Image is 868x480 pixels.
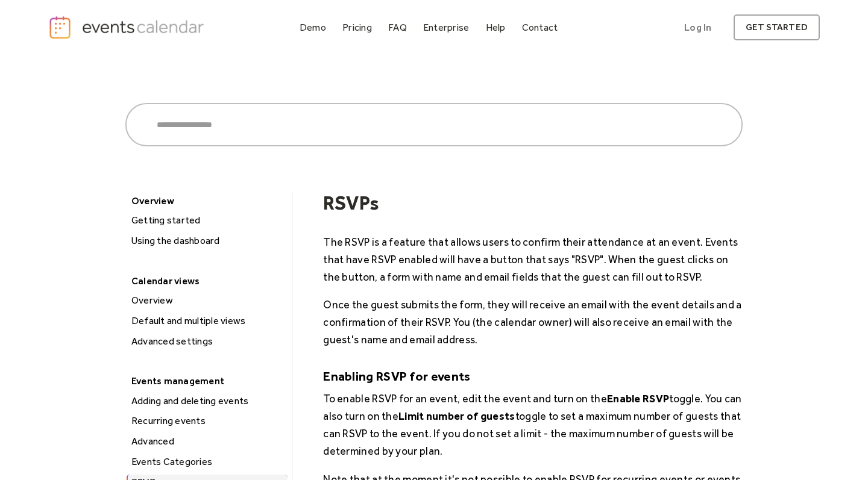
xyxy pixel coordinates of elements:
a: FAQ [383,19,412,36]
a: Pricing [338,19,377,36]
div: Calendar views [125,272,286,290]
a: Default and multiple views [127,313,288,329]
a: Overview [127,293,288,308]
p: Once the guest submits the form, they will receive an email with the event details and a confirma... [323,296,743,348]
p: To enable RSVP for an event, edit the event and turn on the toggle. You can also turn on the togg... [323,390,743,460]
div: Pricing [342,24,372,31]
div: Using the dashboard [128,233,288,249]
a: Using the dashboard [127,233,288,249]
div: Advanced settings [128,334,288,349]
div: Recurring events [128,413,288,429]
strong: Enable RSVP [607,392,669,405]
div: Overview [128,293,288,308]
a: Advanced [127,434,288,449]
div: Getting started [128,213,288,228]
a: Contact [517,19,563,36]
div: FAQ [388,24,407,31]
div: Enterprise [423,24,469,31]
div: Contact [522,24,558,31]
a: Enterprise [418,19,474,36]
a: home [48,15,207,40]
a: Log In [672,14,723,40]
a: Events Categories [127,454,288,470]
h5: Enabling RSVP for events [323,367,743,385]
div: Default and multiple views [128,313,288,329]
a: Help [481,19,511,36]
div: Overview [125,192,286,210]
div: Adding and deleting events [128,393,288,409]
a: Adding and deleting events [127,393,288,409]
a: Recurring events [127,413,288,429]
p: The RSVP is a feature that allows users to confirm their attendance at an event. Events that have... [323,233,743,285]
div: Events management [125,372,286,390]
div: Advanced [128,434,288,449]
a: Getting started [127,213,288,228]
h1: RSVPs [323,192,743,214]
strong: Limit number of guests [398,410,515,422]
a: Demo [295,19,331,36]
a: get started [734,14,820,40]
div: Demo [300,24,326,31]
a: Advanced settings [127,334,288,349]
div: Events Categories [128,454,288,470]
div: Help [486,24,506,31]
